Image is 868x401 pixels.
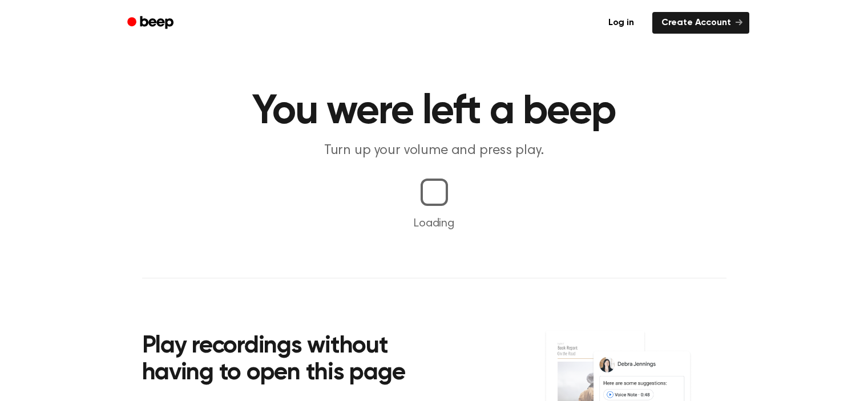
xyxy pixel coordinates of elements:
[142,91,726,132] h1: You were left a beep
[652,12,749,34] a: Create Account
[215,141,653,160] p: Turn up your volume and press play.
[14,215,854,232] p: Loading
[142,333,450,387] h2: Play recordings without having to open this page
[119,12,184,34] a: Beep
[597,10,645,36] a: Log in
